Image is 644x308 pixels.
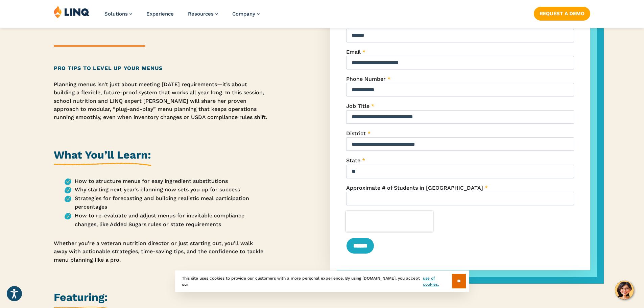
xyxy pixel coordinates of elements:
button: Hello, have a question? Let’s chat. [615,281,634,300]
h2: What You’ll Learn: [54,147,151,166]
a: Experience [146,11,174,17]
iframe: reCAPTCHA [346,211,433,232]
a: Resources [188,11,218,17]
div: This site uses cookies to provide our customers with a more personal experience. By using [DOMAIN... [175,270,469,292]
span: District [346,130,366,137]
span: Job Title [346,103,369,109]
p: Planning menus isn’t just about meeting [DATE] requirements—it’s about building a flexible, futur... [54,80,268,122]
a: Solutions [104,11,132,17]
p: Whether you’re a veteran nutrition director or just starting out, you’ll walk away with actionabl... [54,239,268,264]
img: LINQ | K‑12 Software [54,5,90,18]
h2: Pro Tips to Level Up Your Menus [54,64,268,72]
nav: Primary Navigation [104,5,260,28]
span: Resources [188,11,214,17]
span: Company [232,11,255,17]
a: use of cookies. [423,275,452,287]
a: Request a Demo [534,7,590,20]
span: Approximate # of Students in [GEOGRAPHIC_DATA] [346,185,483,191]
span: Solutions [104,11,128,17]
span: State [346,157,360,164]
a: Company [232,11,260,17]
span: Phone Number [346,76,386,82]
nav: Button Navigation [534,5,590,20]
span: Email [346,49,361,55]
li: How to structure menus for easy ingredient substitutions [65,177,268,186]
li: Strategies for forecasting and building realistic meal participation percentages [65,194,268,211]
li: How to re-evaluate and adjust menus for inevitable compliance changes, like Added Sugars rules or... [65,211,268,229]
li: Why starting next year’s planning now sets you up for success [65,185,268,194]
